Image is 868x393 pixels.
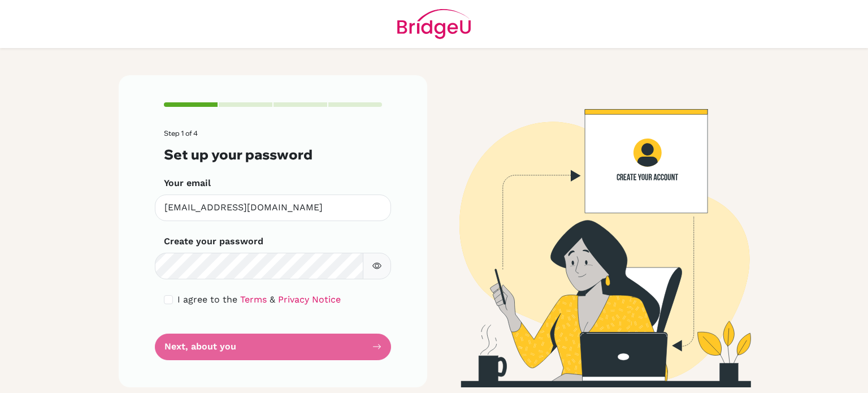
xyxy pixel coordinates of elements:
span: I agree to the [177,294,237,305]
span: Step 1 of 4 [164,129,198,137]
a: Privacy Notice [278,294,341,305]
label: Your email [164,176,211,190]
a: Terms [240,294,267,305]
input: Insert your email* [155,195,391,221]
h3: Set up your password [164,146,382,163]
span: & [270,294,275,305]
label: Create your password [164,235,263,248]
